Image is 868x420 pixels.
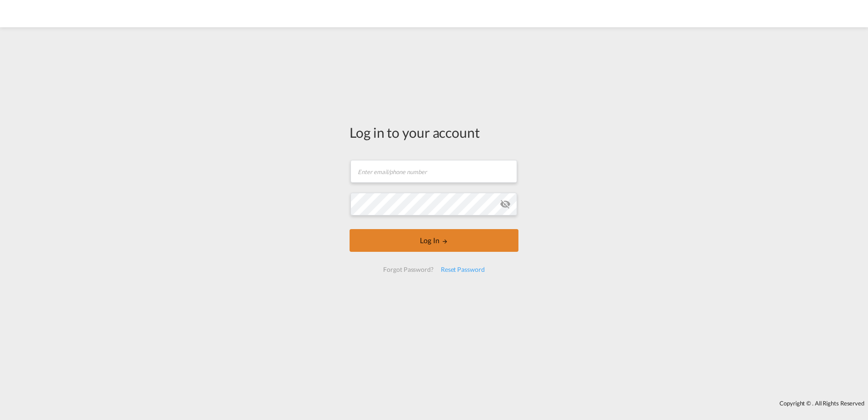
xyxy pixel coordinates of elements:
div: Reset Password [437,261,488,278]
input: Enter email/phone number [350,160,517,183]
button: LOGIN [350,229,518,252]
md-icon: icon-eye-off [500,199,511,210]
div: Forgot Password? [380,261,437,278]
div: Log in to your account [350,123,518,142]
